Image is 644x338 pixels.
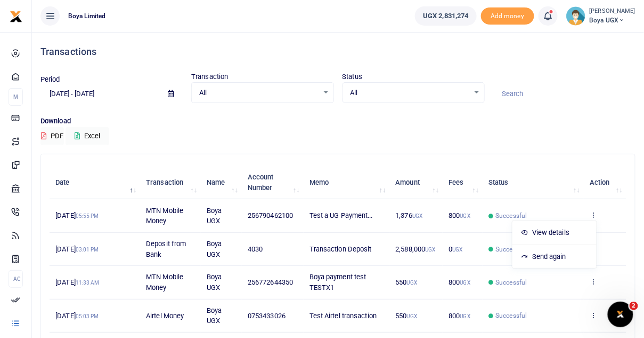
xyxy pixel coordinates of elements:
th: Amount: activate to sort column ascending [389,166,443,199]
img: logo-small [10,10,22,23]
span: 256790462100 [248,211,293,219]
small: 05:03 PM [76,313,99,319]
span: Add money [481,7,534,25]
span: [DATE] [55,211,99,219]
label: Transaction [191,72,228,82]
button: PDF [40,127,64,145]
span: MTN Mobile Money [146,273,183,292]
span: All [199,88,318,98]
p: Download [40,116,635,127]
th: Transaction: activate to sort column ascending [140,166,201,199]
span: 2,588,000 [396,245,436,253]
small: [PERSON_NAME] [590,7,635,16]
span: Deposit from Bank [146,240,186,258]
small: UGX [407,280,417,286]
small: 11:33 AM [76,280,100,286]
th: Action: activate to sort column ascending [584,166,626,199]
span: Boya payment test TESTX1 [309,273,366,292]
span: 800 [449,312,470,320]
span: Boya UGX [207,207,222,225]
span: Successful [496,245,527,254]
span: Boya UGX [207,306,222,325]
th: Account Number: activate to sort column ascending [242,166,304,199]
small: UGX [453,247,463,253]
a: Add money [481,11,534,19]
th: Fees: activate to sort column ascending [443,166,483,199]
th: Name: activate to sort column ascending [201,166,242,199]
span: Boya UGX [207,273,222,292]
small: UGX [460,313,470,319]
span: MTN Mobile Money [146,207,183,225]
span: UGX 2,831,274 [423,11,468,21]
a: View details [512,225,597,240]
span: Transaction Deposit [309,245,372,253]
span: 256772644350 [248,278,293,286]
span: Airtel Money [146,312,184,320]
span: Test Airtel transaction [309,312,377,320]
input: select period [40,85,159,103]
button: Excel [66,127,109,145]
th: Memo: activate to sort column ascending [304,166,390,199]
a: profile-user [PERSON_NAME] Boya UGX [566,6,635,26]
li: Ac [9,270,23,288]
span: Boya Limited [64,11,110,21]
span: 0 [449,245,462,253]
small: UGX [460,280,470,286]
span: Test a UG Payment... [309,211,373,219]
small: UGX [460,213,470,219]
li: Wallet ballance [411,6,480,26]
a: UGX 2,831,274 [415,6,476,26]
span: 0753433026 [248,312,286,320]
label: Status [343,72,363,82]
span: 550 [396,278,418,286]
img: profile-user [566,6,585,26]
label: Period [40,74,60,85]
span: Boya UGX [207,240,222,258]
input: Search [493,85,635,103]
span: 550 [396,312,418,320]
span: 800 [449,211,470,219]
span: Boya UGX [590,15,635,25]
span: Successful [496,278,527,287]
span: [DATE] [55,245,99,253]
li: Toup your wallet [481,7,534,25]
iframe: Intercom live chat [608,302,633,327]
li: M [9,88,23,106]
span: [DATE] [55,278,99,286]
span: Successful [496,311,527,320]
span: 1,376 [396,211,423,219]
a: logo-small logo-large logo-large [10,12,22,20]
th: Date: activate to sort column descending [50,166,140,199]
small: UGX [412,213,422,219]
span: 4030 [248,245,263,253]
small: UGX [407,313,417,319]
small: 05:55 PM [76,213,99,219]
small: UGX [425,247,435,253]
h4: Transactions [40,46,635,58]
span: 800 [449,278,470,286]
span: Successful [496,211,527,221]
small: 03:01 PM [76,247,99,253]
span: [DATE] [55,312,99,320]
a: Send again [512,249,597,264]
th: Status: activate to sort column ascending [483,166,584,199]
span: All [350,88,469,98]
span: 2 [630,302,638,310]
